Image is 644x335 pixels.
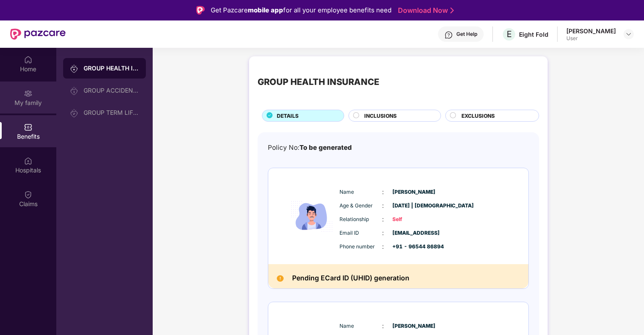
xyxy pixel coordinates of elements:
div: GROUP HEALTH INSURANCE [258,75,379,89]
span: [PERSON_NAME] [392,188,435,196]
img: svg+xml;base64,PHN2ZyB3aWR0aD0iMjAiIGhlaWdodD0iMjAiIHZpZXdCb3g9IjAgMCAyMCAyMCIgZmlsbD0ibm9uZSIgeG... [70,109,78,117]
span: : [382,242,384,251]
span: INCLUSIONS [364,112,397,120]
div: Eight Fold [519,30,548,38]
img: Pending [277,275,284,282]
strong: mobile app [248,6,283,14]
span: Age & Gender [339,202,382,210]
img: svg+xml;base64,PHN2ZyBpZD0iSGVscC0zMngzMiIgeG1sbnM9Imh0dHA6Ly93d3cudzMub3JnLzIwMDAvc3ZnIiB3aWR0aD... [444,31,453,39]
span: [EMAIL_ADDRESS] [392,229,435,237]
img: svg+xml;base64,PHN2ZyBpZD0iSG9zcGl0YWxzIiB4bWxucz0iaHR0cDovL3d3dy53My5vcmcvMjAwMC9zdmciIHdpZHRoPS... [24,157,32,165]
div: Get Pazcare for all your employee benefits need [211,5,392,15]
span: Relationship [339,216,382,224]
img: svg+xml;base64,PHN2ZyBpZD0iSG9tZSIgeG1sbnM9Imh0dHA6Ly93d3cudzMub3JnLzIwMDAvc3ZnIiB3aWR0aD0iMjAiIG... [24,55,32,64]
img: New Pazcare Logo [10,29,66,40]
div: GROUP HEALTH INSURANCE [84,64,139,73]
span: : [382,321,384,331]
img: svg+xml;base64,PHN2ZyB3aWR0aD0iMjAiIGhlaWdodD0iMjAiIHZpZXdCb3g9IjAgMCAyMCAyMCIgZmlsbD0ibm9uZSIgeG... [24,89,32,98]
h2: Pending ECard ID (UHID) generation [292,273,409,284]
div: [PERSON_NAME] [566,27,616,35]
span: : [382,215,384,224]
div: GROUP ACCIDENTAL INSURANCE [84,87,139,94]
span: Self [392,216,435,224]
div: User [566,35,616,42]
img: svg+xml;base64,PHN2ZyBpZD0iRHJvcGRvd24tMzJ4MzIiIHhtbG5zPSJodHRwOi8vd3d3LnczLm9yZy8yMDAwL3N2ZyIgd2... [625,31,632,38]
span: Email ID [339,229,382,237]
span: To be generated [299,143,352,151]
span: +91 - 96544 86894 [392,243,435,251]
span: DETAILS [277,112,299,120]
span: [DATE] | [DEMOGRAPHIC_DATA] [392,202,435,210]
div: Policy No: [268,143,352,153]
img: svg+xml;base64,PHN2ZyB3aWR0aD0iMjAiIGhlaWdodD0iMjAiIHZpZXdCb3g9IjAgMCAyMCAyMCIgZmlsbD0ibm9uZSIgeG... [70,87,78,95]
img: svg+xml;base64,PHN2ZyBpZD0iQ2xhaW0iIHhtbG5zPSJodHRwOi8vd3d3LnczLm9yZy8yMDAwL3N2ZyIgd2lkdGg9IjIwIi... [24,190,32,199]
span: Phone number [339,243,382,251]
div: Get Help [456,31,477,38]
span: Name [339,188,382,196]
div: GROUP TERM LIFE INSURANCE [84,109,139,116]
img: svg+xml;base64,PHN2ZyBpZD0iQmVuZWZpdHMiIHhtbG5zPSJodHRwOi8vd3d3LnczLm9yZy8yMDAwL3N2ZyIgd2lkdGg9Ij... [24,123,32,131]
img: Logo [196,6,205,15]
span: Name [339,322,382,330]
span: : [382,187,384,197]
span: [PERSON_NAME] [392,322,435,330]
img: svg+xml;base64,PHN2ZyB3aWR0aD0iMjAiIGhlaWdodD0iMjAiIHZpZXdCb3g9IjAgMCAyMCAyMCIgZmlsbD0ibm9uZSIgeG... [70,64,78,73]
span: EXCLUSIONS [461,112,495,120]
span: : [382,201,384,210]
a: Download Now [398,6,451,15]
img: Stroke [450,6,454,15]
span: : [382,228,384,238]
span: E [507,29,512,39]
img: icon [286,179,337,254]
